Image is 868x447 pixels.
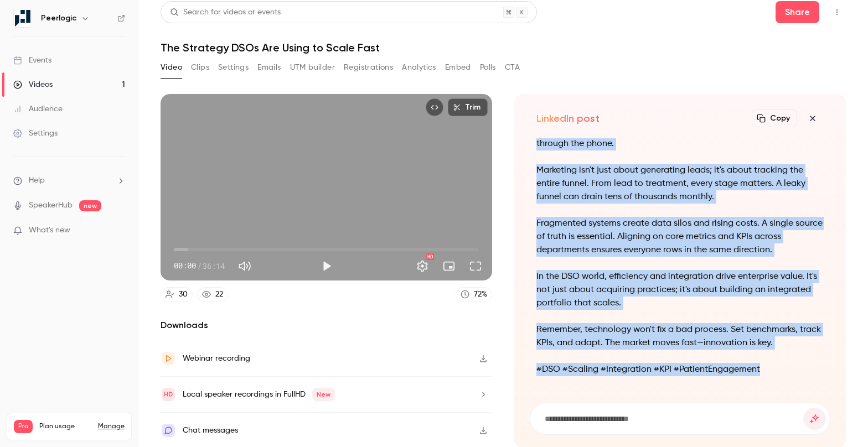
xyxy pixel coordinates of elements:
[79,200,101,211] span: new
[218,59,249,76] button: Settings
[161,319,492,332] h2: Downloads
[536,112,600,125] h2: LinkedIn post
[161,287,193,302] a: 30
[474,289,487,300] div: 72 %
[13,79,53,90] div: Videos
[752,110,797,127] button: Copy
[112,226,125,236] iframe: Noticeable Trigger
[426,253,434,260] div: HD
[536,323,824,350] p: Remember, technology won't fix a bad process. Set benchmarks, track KPIs, and adapt. The market m...
[438,255,460,277] button: Turn on miniplayer
[203,260,225,272] span: 36:14
[505,59,520,76] button: CTA
[183,352,250,365] div: Webinar recording
[98,422,125,431] a: Manage
[448,98,488,116] button: Trim
[13,128,58,139] div: Settings
[464,255,487,277] button: Full screen
[536,164,824,204] p: Marketing isn't just about generating leads; it's about tracking the entire funnel. From lead to ...
[29,175,45,186] span: Help
[344,59,393,76] button: Registrations
[828,3,846,21] button: Top Bar Actions
[14,420,33,433] span: Pro
[536,363,824,376] p: #DSO #Scaling #Integration #KPI #PatientEngagement
[776,1,819,23] button: Share
[402,59,436,76] button: Analytics
[480,59,496,76] button: Polls
[234,255,256,277] button: Mute
[536,270,824,310] p: In the DSO world, efficiency and integration drive enterprise value. It's not just about acquirin...
[161,59,182,76] button: Video
[215,289,223,300] div: 22
[197,260,201,272] span: /
[13,55,51,66] div: Events
[13,103,63,115] div: Audience
[41,13,76,24] h6: Peerlogic
[312,388,335,401] span: New
[257,59,281,76] button: Emails
[445,59,471,76] button: Embed
[191,59,209,76] button: Clips
[316,255,338,277] button: Play
[161,41,846,54] h1: The Strategy DSOs Are Using to Scale Fast
[183,424,238,437] div: Chat messages
[426,98,443,116] button: Embed video
[170,7,281,18] div: Search for videos or events
[411,255,433,277] button: Settings
[14,9,32,27] img: Peerlogic
[29,200,73,211] a: SpeakerHub
[290,59,335,76] button: UTM builder
[179,289,188,300] div: 30
[197,287,228,302] a: 22
[456,287,492,302] a: 72%
[536,217,824,257] p: Fragmented systems create data silos and rising costs. A single source of truth is essential. Ali...
[39,422,91,431] span: Plan usage
[174,260,225,272] div: 00:00
[13,175,125,186] li: help-dropdown-opener
[174,260,196,272] span: 00:00
[29,225,70,236] span: What's new
[183,388,335,401] div: Local speaker recordings in FullHD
